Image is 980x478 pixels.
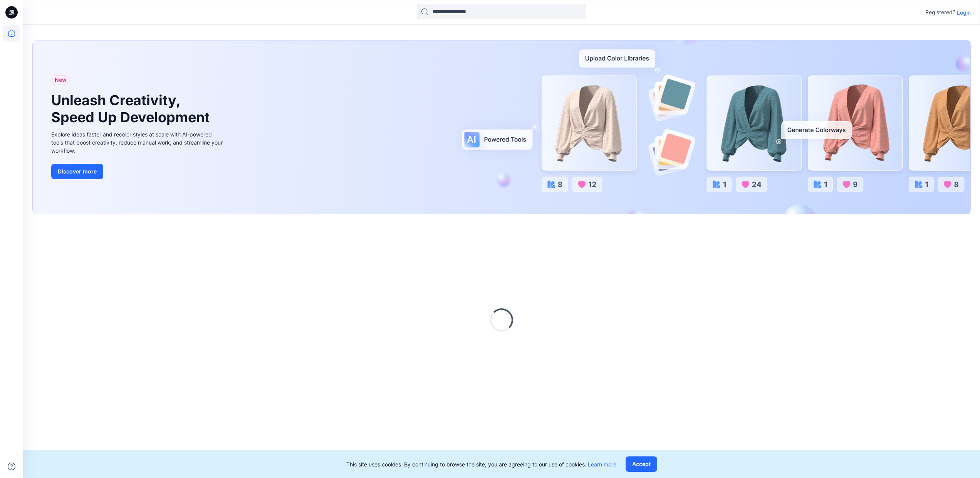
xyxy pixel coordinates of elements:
[55,75,67,84] span: New
[957,8,971,17] p: Login
[51,164,225,179] a: Discover more
[588,461,616,468] a: Learn more
[51,164,103,179] button: Discover more
[626,456,657,472] button: Accept
[925,8,955,17] p: Registered?
[51,130,225,155] div: Explore ideas faster and recolor styles at scale with AI-powered tools that boost creativity, red...
[346,460,616,468] p: This site uses cookies. By continuing to browse the site, you are agreeing to our use of cookies.
[51,92,213,125] h1: Unleash Creativity, Speed Up Development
